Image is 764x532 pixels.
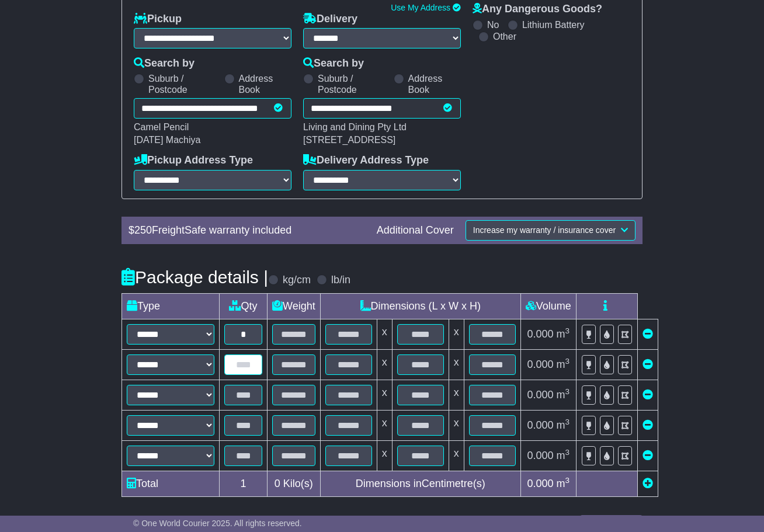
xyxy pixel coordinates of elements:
span: m [557,389,570,401]
td: x [377,380,392,410]
span: [STREET_ADDRESS] [303,135,395,145]
sup: 3 [565,448,570,457]
td: Kilo(s) [268,471,321,496]
sup: 3 [565,357,570,366]
label: Address Book [408,73,461,95]
span: 0 [275,478,280,489]
label: Address Book [239,73,291,95]
span: [DATE] Machiya [134,135,200,145]
td: Weight [268,293,321,319]
a: Remove this item [643,328,653,340]
td: Dimensions (L x W x H) [320,293,520,319]
button: Increase my warranty / insurance cover [466,220,635,241]
td: x [377,349,392,380]
td: Volume [520,293,576,319]
sup: 3 [565,326,570,335]
sup: 3 [565,476,570,485]
a: Use My Address [391,3,450,12]
label: Any Dangerous Goods? [473,3,602,16]
td: Type [122,293,220,319]
span: 0.000 [527,359,553,370]
div: Additional Cover [371,224,460,237]
sup: 3 [565,418,570,426]
td: x [449,410,464,440]
span: 0.000 [527,419,553,431]
label: Other [493,31,516,42]
td: x [377,440,392,471]
label: No [487,19,499,30]
td: x [449,380,464,410]
span: m [557,478,570,489]
span: Camel Pencil [134,122,189,132]
td: Total [122,471,220,496]
td: x [449,440,464,471]
a: Remove this item [643,450,653,461]
span: 0.000 [527,478,553,489]
td: 1 [220,471,268,496]
td: x [449,349,464,380]
td: Dimensions in Centimetre(s) [320,471,520,496]
span: m [557,419,570,431]
label: Pickup [134,13,182,26]
a: Remove this item [643,389,653,401]
label: Suburb / Postcode [148,73,218,95]
span: m [557,328,570,340]
span: © One World Courier 2025. All rights reserved. [133,519,302,528]
label: lb/in [331,274,350,287]
label: Search by [303,57,364,70]
label: Search by [134,57,195,70]
label: Lithium Battery [522,19,585,30]
a: Remove this item [643,359,653,370]
div: $ FreightSafe warranty included [123,224,371,237]
span: 0.000 [527,389,553,401]
span: Living and Dining Pty Ltd [303,122,407,132]
a: Remove this item [643,419,653,431]
span: 250 [134,224,152,236]
td: x [377,319,392,349]
label: Delivery Address Type [303,154,429,167]
span: 0.000 [527,328,553,340]
h4: Package details | [121,267,268,287]
sup: 3 [565,387,570,396]
td: x [377,410,392,440]
label: Delivery [303,13,357,26]
span: m [557,450,570,461]
td: Qty [220,293,268,319]
span: 0.000 [527,450,553,461]
span: Increase my warranty / insurance cover [473,225,616,235]
a: Add new item [643,478,653,489]
span: m [557,359,570,370]
td: x [449,319,464,349]
label: Suburb / Postcode [318,73,388,95]
label: Pickup Address Type [134,154,253,167]
label: kg/cm [283,274,311,287]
